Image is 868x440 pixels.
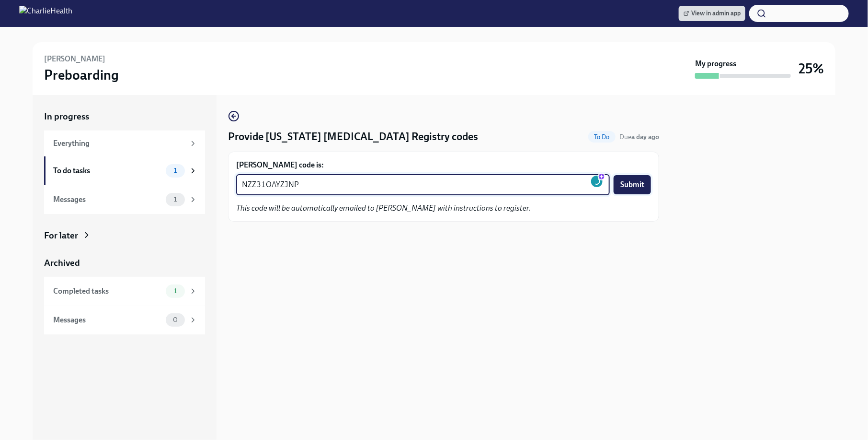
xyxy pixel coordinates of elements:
[631,133,659,141] strong: a day ago
[53,286,162,297] div: Completed tasks
[44,110,205,123] a: In progress
[44,229,78,242] div: For later
[44,277,205,306] a: Completed tasks1
[53,166,162,176] div: To do tasks
[167,316,183,323] span: 0
[44,306,205,334] a: Messages0
[44,229,205,242] a: For later
[619,132,659,142] span: September 27th, 2025 09:00
[236,203,531,213] em: This code will be automatically emailed to [PERSON_NAME] with instructions to register.
[799,60,824,77] h3: 25%
[236,160,651,170] label: [PERSON_NAME] code is:
[44,66,119,83] h3: Preboarding
[168,167,183,174] span: 1
[588,133,616,141] span: To Do
[620,180,644,190] span: Submit
[684,9,741,18] span: View in admin app
[44,156,205,185] a: To do tasks1
[44,185,205,214] a: Messages1
[53,138,185,149] div: Everything
[19,6,72,21] img: CharlieHealth
[614,175,651,194] button: Submit
[242,179,604,190] textarea: NZZ31OAYZJNP
[679,6,745,21] a: View in admin app
[619,133,659,141] span: Due
[228,130,478,144] h4: Provide [US_STATE] [MEDICAL_DATA] Registry codes
[168,196,183,203] span: 1
[44,54,105,64] h6: [PERSON_NAME]
[599,174,605,179] ga: Rephrase
[44,257,205,269] a: Archived
[53,194,162,205] div: Messages
[168,287,183,295] span: 1
[695,59,736,69] strong: My progress
[44,131,205,156] a: Everything
[53,315,162,325] div: Messages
